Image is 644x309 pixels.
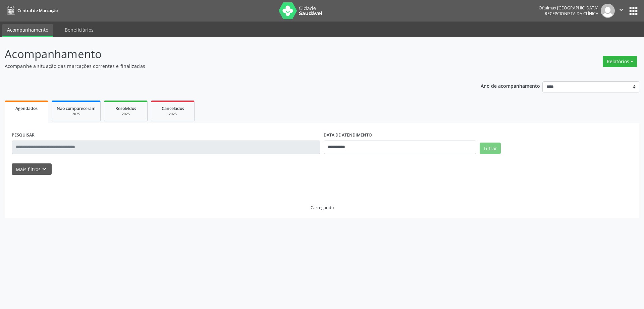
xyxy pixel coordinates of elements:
[17,8,58,13] span: Central de Marcação
[115,106,136,111] span: Resolvidos
[57,106,96,111] span: Não compareceram
[615,4,628,18] button: 
[603,56,637,67] button: Relatórios
[324,130,372,141] label: DATA DE ATENDIMENTO
[109,112,143,117] div: 2025
[12,130,35,141] label: PESQUISAR
[12,163,52,175] button: Mais filtroskeyboard_arrow_down
[156,112,190,117] div: 2025
[539,5,598,11] div: Oftalmax [GEOGRAPHIC_DATA]
[162,106,184,111] span: Cancelados
[57,112,96,117] div: 2025
[5,46,449,63] p: Acompanhamento
[41,165,48,173] i: keyboard_arrow_down
[15,106,38,111] span: Agendados
[2,24,53,37] a: Acompanhamento
[618,6,625,13] i: 
[545,11,598,16] span: Recepcionista da clínica
[5,63,449,70] p: Acompanhe a situação das marcações correntes e finalizadas
[601,4,615,18] img: img
[481,81,540,90] p: Ano de acompanhamento
[60,24,98,36] a: Beneficiários
[480,143,501,154] button: Filtrar
[311,205,334,210] div: Carregando
[628,5,639,17] button: apps
[5,5,58,16] a: Central de Marcação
